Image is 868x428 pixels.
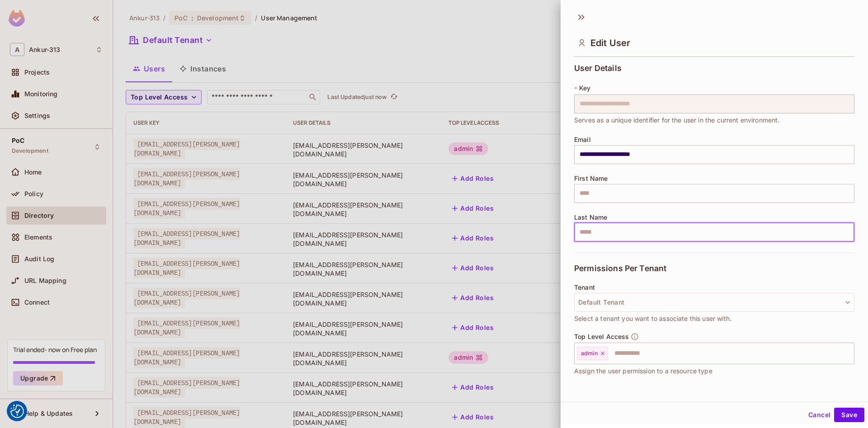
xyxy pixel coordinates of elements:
[574,314,731,324] span: Select a tenant you want to associate this user with.
[10,404,24,418] button: Consent Preferences
[574,333,629,340] span: Top Level Access
[581,350,598,357] span: admin
[590,38,630,48] span: Edit User
[805,408,834,422] button: Cancel
[574,293,854,312] button: Default Tenant
[577,347,608,360] div: admin
[849,352,851,354] button: Open
[574,214,607,221] span: Last Name
[574,64,622,73] span: User Details
[10,404,24,418] img: Revisit consent button
[574,366,712,376] span: Assign the user permission to a resource type
[574,175,608,182] span: First Name
[574,284,595,291] span: Tenant
[834,408,864,422] button: Save
[579,85,590,92] span: Key
[574,264,666,273] span: Permissions Per Tenant
[574,115,780,125] span: Serves as a unique identifier for the user in the current environment.
[574,136,591,143] span: Email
